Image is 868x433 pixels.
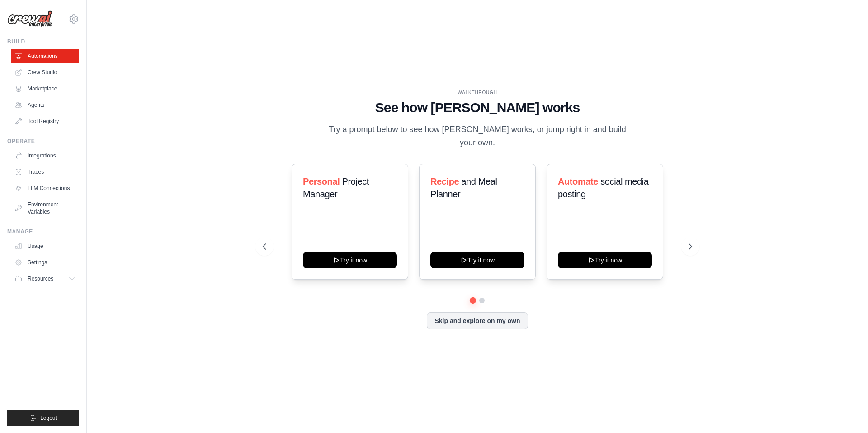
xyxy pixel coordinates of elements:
a: LLM Connections [11,181,79,195]
a: Marketplace [11,81,79,96]
span: Logout [40,414,57,422]
a: Traces [11,165,79,179]
span: Recipe [430,176,459,186]
button: Skip and explore on my own [427,312,528,329]
span: Resources [28,275,53,282]
img: Logo [7,10,52,28]
button: Logout [7,410,79,426]
div: WALKTHROUGH [263,89,692,96]
a: Automations [11,49,79,63]
a: Environment Variables [11,197,79,219]
a: Integrations [11,148,79,163]
button: Try it now [303,252,397,268]
span: and Meal Planner [430,176,497,199]
a: Usage [11,239,79,253]
span: Personal [303,176,340,186]
button: Try it now [558,252,652,268]
a: Tool Registry [11,114,79,128]
div: Manage [7,228,79,235]
div: Operate [7,138,79,145]
a: Crew Studio [11,65,79,80]
div: Build [7,38,79,45]
button: Resources [11,271,79,286]
span: social media posting [558,176,649,199]
h1: See how [PERSON_NAME] works [263,100,692,116]
span: Automate [558,176,598,186]
a: Settings [11,255,79,270]
p: Try a prompt below to see how [PERSON_NAME] works, or jump right in and build your own. [325,123,629,150]
button: Try it now [430,252,524,268]
span: Project Manager [303,176,369,199]
a: Agents [11,98,79,112]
